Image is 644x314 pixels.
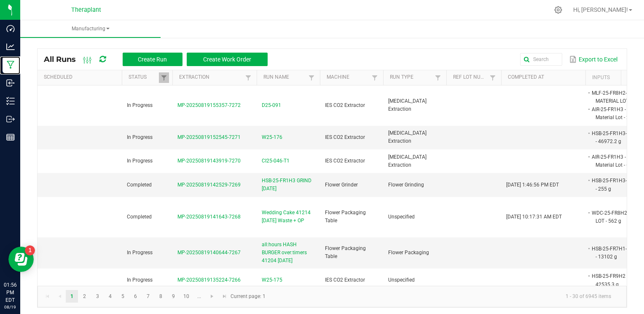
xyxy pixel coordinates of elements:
p: 01:56 PM EDT [4,281,16,304]
span: W25-175 [262,276,282,284]
inline-svg: Dashboard [6,24,15,33]
span: Hi, [PERSON_NAME]! [573,6,628,13]
span: Flower Grinder [325,182,358,188]
a: Page 4 [104,290,116,303]
a: ExtractionSortable [179,74,243,81]
a: Filter [306,72,317,83]
span: MP-20250819155357-7272 [177,102,241,108]
span: [DATE] 1:46:56 PM EDT [506,182,559,188]
span: Go to the next page [209,293,215,300]
span: In Progress [127,134,153,140]
span: [DATE] 10:17:31 AM EDT [506,214,562,220]
span: [MEDICAL_DATA] Extraction [388,98,427,112]
a: StatusSortable [129,74,158,81]
span: IES CO2 Extractor [325,277,365,283]
iframe: Resource center [8,247,34,272]
a: Go to the next page [206,290,218,303]
span: W25-176 [262,133,282,141]
span: IES CO2 Extractor [325,158,365,164]
a: Run TypeSortable [390,74,432,81]
button: Create Run [123,53,182,66]
span: Flower Packaging Table [325,245,366,259]
a: Go to the last page [218,290,231,303]
span: Flower Grinding [388,182,424,188]
a: Filter [488,72,498,83]
span: Create Run [138,56,167,63]
a: Page 11 [193,290,205,303]
span: In Progress [127,250,153,255]
a: Page 5 [117,290,129,303]
a: Filter [159,72,169,83]
a: Run NameSortable [263,74,306,81]
span: MP-20250819152545-7271 [177,134,241,140]
input: Search [520,53,562,66]
inline-svg: Inventory [6,97,15,105]
a: ScheduledSortable [44,74,118,81]
a: Page 10 [180,290,193,303]
span: Unspecified [388,277,415,283]
div: All Runs [44,52,274,67]
span: all:hours HASH BURGER over:timers 41204 [DATE] [262,241,315,265]
a: Ref Lot NumberSortable [453,74,487,81]
span: CI25-046-T1 [262,157,290,165]
span: In Progress [127,102,153,108]
a: Manufacturing [20,20,161,38]
div: Manage settings [553,6,563,14]
span: In Progress [127,158,153,164]
inline-svg: Outbound [6,115,15,123]
inline-svg: Manufacturing [6,61,15,69]
span: D25-091 [262,101,281,109]
span: Completed [127,214,152,220]
a: Completed AtSortable [508,74,582,81]
span: Go to the last page [221,293,228,300]
span: Unspecified [388,214,415,220]
span: MP-20250819141643-7268 [177,214,241,220]
kendo-pager: Current page: 1 [38,286,627,307]
span: Flower Packaging [388,250,429,255]
a: Page 9 [167,290,180,303]
span: MP-20250819142529-7269 [177,182,241,188]
button: Create Work Order [187,53,268,66]
span: Manufacturing [20,25,161,32]
a: Filter [243,72,253,83]
a: Filter [433,72,443,83]
inline-svg: Inbound [6,79,15,87]
span: [MEDICAL_DATA] Extraction [388,130,427,144]
span: Create Work Order [203,56,251,63]
a: Page 8 [155,290,167,303]
a: Page 1 [66,290,78,303]
span: MP-20250819143919-7270 [177,158,241,164]
span: Flower Packaging Table [325,210,366,224]
a: Page 3 [91,290,104,303]
a: Page 7 [142,290,154,303]
iframe: Resource center unread badge [25,245,35,255]
a: Page 2 [78,290,91,303]
span: Theraplant [71,6,101,13]
a: MachineSortable [327,74,369,81]
span: In Progress [127,277,153,283]
span: Completed [127,182,152,188]
span: MP-20250819140644-7267 [177,250,241,255]
inline-svg: Analytics [6,43,15,51]
a: Page 6 [129,290,142,303]
kendo-pager-info: 1 - 30 of 6945 items [271,290,618,303]
inline-svg: Reports [6,133,15,141]
button: Export to Excel [567,52,620,67]
span: Wedding Cake 41214 [DATE] Waste + OP [262,209,315,225]
span: HSB-25-FR1H3 GRIND [DATE] [262,177,315,193]
span: [MEDICAL_DATA] Extraction [388,154,427,168]
p: 08/19 [4,304,16,310]
a: Filter [370,72,380,83]
span: MP-20250819135224-7266 [177,277,241,283]
span: IES CO2 Extractor [325,102,365,108]
span: IES CO2 Extractor [325,134,365,140]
